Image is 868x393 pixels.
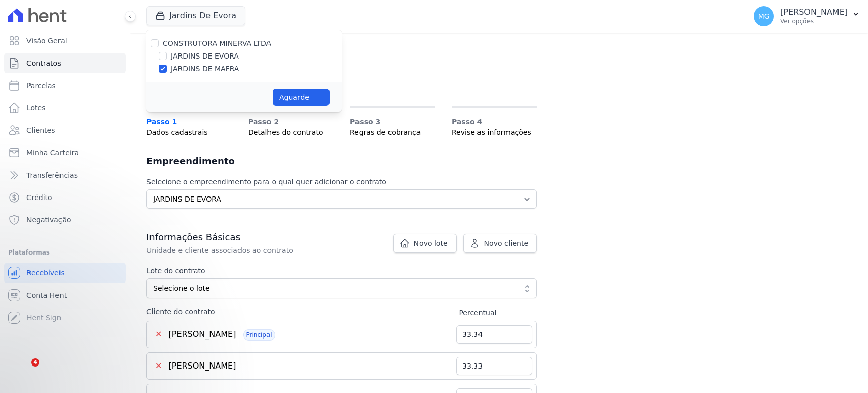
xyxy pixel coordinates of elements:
[452,117,537,127] span: Passo 4
[26,148,79,158] span: Minha Carteira
[273,89,330,106] button: Aguarde
[146,177,537,187] label: Selecione o empreendimento para o qual quer adicionar o contrato
[146,106,537,138] nav: Progress
[4,210,126,230] a: Negativação
[146,117,232,127] span: Passo 1
[4,31,126,51] a: Visão Geral
[4,53,126,73] a: Contratos
[745,2,868,31] button: MG [PERSON_NAME] Ver opções
[4,120,126,141] a: Clientes
[153,283,516,294] span: Selecione o lote
[4,285,126,305] a: Conta Hent
[171,51,239,62] label: JARDINS DE EVORA
[780,17,848,25] p: Ver opções
[8,246,122,259] div: Plataformas
[248,127,334,138] span: Detalhes do contrato
[4,263,126,283] a: Recebíveis
[146,154,537,169] h2: Empreendimento
[26,103,46,113] span: Lotes
[26,36,67,46] span: Visão Geral
[4,75,126,96] a: Parcelas
[146,6,245,25] button: Jardins De Evora
[146,41,537,51] nav: Breadcrumb
[146,266,537,276] label: Lote do contrato
[26,290,67,300] span: Conta Hent
[248,117,334,127] span: Passo 2
[171,64,239,74] label: JARDINS DE MAFRA
[146,231,537,243] h3: Informações Básicas
[10,358,35,383] iframe: Intercom live chat
[26,125,55,135] span: Clientes
[26,58,61,68] span: Contratos
[4,165,126,185] a: Transferências
[4,143,126,163] a: Minha Carteira
[350,127,435,138] span: Regras de cobrança
[26,268,65,278] span: Recebíveis
[8,294,211,366] iframe: Intercom notifications mensagem
[26,170,78,180] span: Transferências
[146,306,459,317] label: Cliente do contrato
[4,187,126,208] a: Crédito
[393,234,457,253] a: Novo lote
[350,117,435,127] span: Passo 3
[758,13,770,20] span: MG
[26,192,52,203] span: Crédito
[26,215,71,225] span: Negativação
[146,245,488,256] p: Unidade e cliente associados ao contrato
[243,329,275,341] span: Principal
[4,98,126,118] a: Lotes
[780,7,848,17] p: [PERSON_NAME]
[146,127,232,138] span: Dados cadastrais
[414,238,448,248] span: Novo lote
[484,238,528,248] span: Novo cliente
[459,308,496,317] label: Percentual
[26,80,56,91] span: Parcelas
[151,360,166,372] button: ✕
[163,39,271,47] label: CONSTRUTORA MINERVA LTDA
[146,278,537,298] button: Selecione o lote
[146,68,537,82] h2: Adicionar Contrato
[463,234,537,253] a: Novo cliente
[452,127,537,138] span: Revise as informações
[169,361,236,371] span: [PERSON_NAME]
[31,358,39,367] span: 4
